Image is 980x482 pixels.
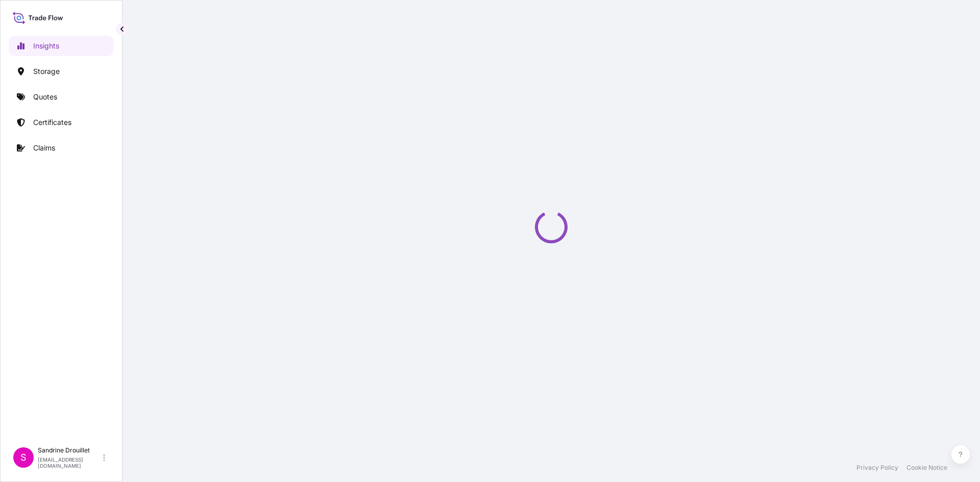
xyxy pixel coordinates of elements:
a: Quotes [9,87,114,107]
p: Claims [33,143,55,153]
span: S [20,452,27,463]
p: Certificates [33,117,71,128]
p: Quotes [33,92,57,102]
a: Storage [9,61,114,82]
a: Insights [9,36,114,56]
a: Certificates [9,112,114,133]
p: [EMAIL_ADDRESS][DOMAIN_NAME] [38,456,101,469]
a: Claims [9,138,114,158]
p: Sandrine Drouillet [38,446,101,454]
p: Storage [33,66,60,77]
a: Privacy Policy [856,464,898,472]
p: Insights [33,41,59,51]
a: Cookie Notice [906,464,947,472]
